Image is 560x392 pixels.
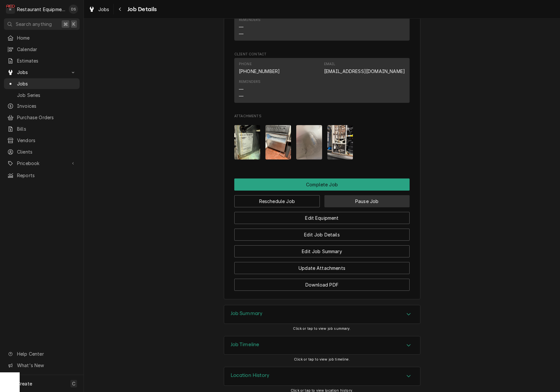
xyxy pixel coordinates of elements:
span: Client Contact [234,52,410,57]
button: Edit Job Summary [234,245,410,257]
div: Button Group Row [234,274,410,291]
button: Complete Job [234,178,410,191]
a: Reports [4,170,80,181]
div: Accordion Header [224,336,420,355]
span: Pricebook [17,160,67,167]
div: — [239,93,243,100]
a: Vendors [4,135,80,146]
div: Reminders [239,17,261,37]
button: Accordion Details Expand Trigger [224,367,420,385]
span: Attachments [234,114,410,119]
a: Go to Help Center [4,348,80,359]
div: Accordion Header [224,305,420,324]
span: Search anything [16,21,52,28]
a: Jobs [4,78,80,89]
span: Purchase Orders [17,114,76,121]
span: Jobs [17,80,76,87]
span: Bills [17,125,76,132]
span: Job Series [17,92,76,99]
div: Accordion Header [224,367,420,385]
a: Invoices [4,101,80,111]
div: Phone [239,62,252,67]
div: Email [324,62,405,75]
span: Jobs [98,6,109,13]
span: What's New [17,362,76,369]
div: — [239,86,243,93]
div: Button Group Row [234,241,410,257]
button: Download PDF [234,279,410,291]
div: Button Group [234,178,410,291]
span: Estimates [17,57,76,64]
span: Vendors [17,137,76,144]
div: Location History [224,367,420,386]
h3: Job Timeline [231,342,260,348]
span: K [72,21,75,28]
span: Click or tap to view job timeline. [294,357,350,362]
div: Job Timeline [224,336,420,355]
div: Phone [239,62,280,75]
div: Button Group Row [234,224,410,241]
div: Reminders [239,79,261,84]
a: Estimates [4,55,80,66]
a: Bills [4,123,80,134]
div: — [239,30,243,37]
img: iy72iRBHSq6JnHUrX2gl [234,125,260,159]
button: Reschedule Job [234,195,320,207]
div: Derek Stewart's Avatar [69,5,78,14]
span: Job Details [126,5,157,14]
div: Restaurant Equipment Diagnostics's Avatar [6,5,15,14]
div: Button Group Row [234,191,410,207]
div: Email [324,62,336,67]
div: Attachments [234,114,410,165]
div: R [6,5,15,14]
span: Click or tap to view job summary. [293,327,351,331]
div: DS [69,5,78,14]
span: C [72,380,75,387]
a: Home [4,32,80,43]
div: Reminders [239,17,261,23]
button: Pause Job [324,195,410,207]
span: Jobs [17,69,67,76]
button: Edit Equipment [234,212,410,224]
div: Client Contact [234,52,410,106]
div: Restaurant Equipment Diagnostics [17,6,65,13]
span: ⌘ [63,21,68,28]
span: Create [17,381,32,386]
button: Edit Job Details [234,229,410,241]
h3: Job Summary [231,310,263,317]
button: Search anything⌘K [4,18,80,30]
button: Accordion Details Expand Trigger [224,336,420,355]
span: Attachments [234,120,410,165]
div: Client Contact List [234,58,410,106]
a: Jobs [86,4,112,15]
div: Button Group Row [234,207,410,224]
span: Calendar [17,46,76,53]
button: Navigate back [115,4,126,14]
div: Button Group Row [234,178,410,191]
span: Help Center [17,350,76,357]
a: Go to Jobs [4,67,80,78]
div: Reminders [239,79,261,99]
span: Reports [17,172,76,179]
img: cqXbZFDmTUuib8pLFvPU [296,125,322,159]
a: Clients [4,146,80,157]
span: Invoices [17,103,76,109]
a: Job Series [4,90,80,101]
div: — [239,24,243,30]
img: 9v9lTBDNTKXFI0bdyFnw [265,125,291,159]
div: Contact [234,58,410,103]
a: Go to Pricebook [4,158,80,169]
span: Home [17,34,76,41]
a: Calendar [4,44,80,55]
span: Clients [17,148,76,155]
a: [PHONE_NUMBER] [239,68,280,74]
div: Job Summary [224,305,420,324]
a: [EMAIL_ADDRESS][DOMAIN_NAME] [324,68,405,74]
a: Go to What's New [4,360,80,371]
button: Update Attachments [234,262,410,274]
h3: Location History [231,372,270,379]
img: RuH3Z1aQIyMJItZMI3N6 [327,125,353,159]
button: Accordion Details Expand Trigger [224,305,420,324]
div: Button Group Row [234,257,410,274]
a: Purchase Orders [4,112,80,123]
